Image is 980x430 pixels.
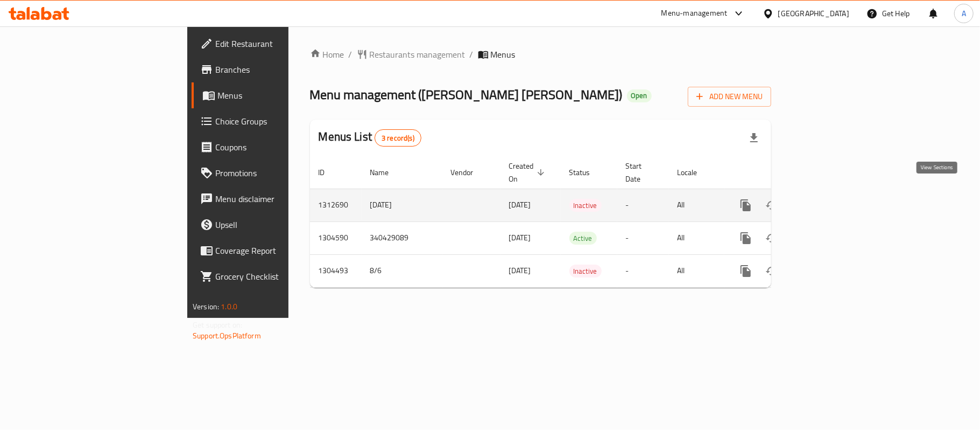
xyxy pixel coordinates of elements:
[778,8,849,19] div: [GEOGRAPHIC_DATA]
[370,166,403,179] span: Name
[626,159,656,185] span: Start Date
[569,265,602,278] span: Inactive
[362,254,442,287] td: 8/6
[669,189,724,221] td: All
[669,221,724,254] td: All
[215,141,342,154] span: Coupons
[759,192,785,218] button: Change Status
[192,31,351,57] a: Edit Restaurant
[569,199,602,212] span: Inactive
[221,300,237,314] span: 1.0.0
[962,8,966,19] span: A
[627,91,652,100] span: Open
[192,238,351,263] a: Coverage Report
[192,160,351,186] a: Promotions
[470,48,474,61] li: /
[627,89,652,102] div: Open
[215,167,342,179] span: Promotions
[193,329,261,343] a: Support.OpsPlatform
[661,7,728,20] div: Menu-management
[319,129,421,147] h2: Menus List
[759,258,785,284] button: Change Status
[370,48,466,61] span: Restaurants management
[319,166,339,179] span: ID
[569,232,597,245] span: Active
[375,129,421,147] div: Total records count
[733,258,759,284] button: more
[569,199,602,212] div: Inactive
[215,115,342,128] span: Choice Groups
[310,156,845,288] table: enhanced table
[569,232,597,245] div: Active
[509,231,531,245] span: [DATE]
[724,156,845,189] th: Actions
[357,48,466,61] a: Restaurants management
[215,244,342,257] span: Coverage Report
[310,82,623,107] span: Menu management ( [PERSON_NAME] [PERSON_NAME] )
[509,263,531,278] span: [DATE]
[509,198,531,212] span: [DATE]
[192,212,351,238] a: Upsell
[362,221,442,254] td: 340429089
[733,225,759,251] button: more
[669,254,724,287] td: All
[678,166,711,179] span: Locale
[192,134,351,160] a: Coupons
[491,48,516,61] span: Menus
[688,87,771,107] button: Add New Menu
[310,48,771,61] nav: breadcrumb
[193,318,242,332] span: Get support on:
[215,63,342,76] span: Branches
[696,90,763,103] span: Add New Menu
[217,89,342,102] span: Menus
[215,218,342,231] span: Upsell
[215,192,342,205] span: Menu disclaimer
[617,189,669,221] td: -
[617,254,669,287] td: -
[215,270,342,283] span: Grocery Checklist
[362,189,442,221] td: [DATE]
[759,225,785,251] button: Change Status
[193,300,219,314] span: Version:
[192,186,351,212] a: Menu disclaimer
[192,108,351,134] a: Choice Groups
[617,221,669,254] td: -
[509,159,548,185] span: Created On
[451,166,488,179] span: Vendor
[569,166,604,179] span: Status
[192,57,351,82] a: Branches
[192,263,351,289] a: Grocery Checklist
[215,37,342,50] span: Edit Restaurant
[733,192,759,218] button: more
[375,133,421,143] span: 3 record(s)
[192,82,351,108] a: Menus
